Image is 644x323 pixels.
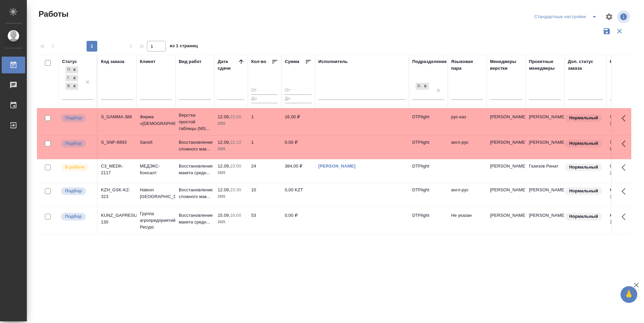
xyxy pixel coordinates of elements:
td: DTPlight [409,110,448,134]
p: 23:30 [230,187,241,192]
span: Работы [37,9,68,19]
td: 16,00 ₽ [281,110,315,134]
button: Здесь прячутся важные кнопки [618,209,634,225]
td: рус-каз [448,110,487,134]
div: Готов к работе [65,75,71,82]
button: 🙏 [621,286,637,303]
td: 384,00 ₽ [281,159,315,183]
div: Можно подбирать исполнителей [60,187,94,196]
div: DTPlight [415,82,430,90]
p: [PERSON_NAME] [490,139,522,146]
div: Статус [62,58,77,65]
td: Газизов Ринат [526,159,565,183]
div: Можно подбирать исполнителей [60,139,94,148]
p: 22:00 [230,114,241,119]
p: Подбор [65,188,82,194]
p: Восстановление макета средн... [179,163,211,176]
td: 10 [248,183,281,207]
p: Подбор [65,140,82,147]
p: Нормальный [569,188,598,194]
div: S_SNF-6893 [101,139,133,146]
button: Здесь прячутся важные кнопки [618,183,634,199]
div: Вид работ [179,58,202,65]
div: Проектные менеджеры [529,58,561,72]
p: Нормальный [569,213,598,220]
p: Восстановление сложного мак... [179,139,211,152]
td: англ-рус [448,183,487,207]
td: 53 [248,209,281,232]
td: DTPlight [409,209,448,232]
div: Подбор, Готов к работе, В работе [65,66,79,74]
p: 2025 [218,219,245,225]
td: [PERSON_NAME] [526,110,565,134]
div: В работе [65,83,71,90]
p: 2025 [218,193,245,200]
input: До [251,94,278,103]
span: Посмотреть информацию [617,10,631,23]
td: 24 [248,159,281,183]
td: [PERSON_NAME] [526,136,565,159]
td: 0,00 KZT [281,183,315,207]
div: Менеджеры верстки [490,58,522,72]
td: DTPlight [409,183,448,207]
div: Клиент [140,58,155,65]
p: [PERSON_NAME] [490,187,522,193]
p: 16:00 [230,213,241,218]
p: Подбор [65,115,82,121]
td: 0,00 ₽ [281,136,315,159]
div: Исполнитель [318,58,348,65]
span: 🙏 [623,287,635,302]
button: Здесь прячутся важные кнопки [618,136,634,152]
p: Подбор [65,213,82,220]
p: Нормальный [569,140,598,147]
p: 12.09, [218,164,230,169]
td: Не указан [448,209,487,232]
p: 2025 [218,170,245,176]
div: Код заказа [101,58,124,65]
div: Кол-во [251,58,266,65]
div: Подразделение [412,58,447,65]
p: МЕДЭКС-Консалт [140,163,172,176]
td: 1 [248,136,281,159]
div: Подбор [65,66,71,73]
div: split button [533,11,601,22]
td: англ-рус [448,136,487,159]
div: Код работы [610,58,636,65]
div: Сумма [285,58,299,65]
p: Нормальный [569,115,598,121]
p: В работе [65,164,85,171]
input: От [285,86,312,95]
div: Можно подбирать исполнителей [60,212,94,221]
button: Сбросить фильтры [613,25,626,38]
div: C3_MEDK-2117 [101,163,133,176]
div: KUNZ_GAPRESURS-130 [101,212,133,225]
p: 22:10 [230,140,241,145]
td: DTPlight [409,159,448,183]
p: Нормальный [569,164,598,171]
span: из 1 страниц [170,42,198,52]
p: Группа агропредприятий Ресурс [140,210,172,231]
div: KZH_GSK-KZ-323 [101,187,133,200]
p: [PERSON_NAME] [490,212,522,219]
p: Восстановление макета средн... [179,212,211,225]
p: 2025 [218,120,245,127]
a: [PERSON_NAME] [318,164,356,169]
td: [PERSON_NAME] [526,183,565,207]
p: Восстановление сложного мак... [179,187,211,200]
p: 12.09, [218,114,230,119]
p: 2025 [218,146,245,152]
td: 0,00 ₽ [281,209,315,232]
td: [PERSON_NAME] [526,209,565,232]
button: Сохранить фильтры [600,25,613,38]
button: Здесь прячутся важные кнопки [618,110,634,126]
div: DTPlight [416,83,422,90]
div: Доп. статус заказа [568,58,603,72]
div: S_GAMMA-386 [101,114,133,120]
input: До [285,94,312,103]
p: 15.09, [218,213,230,218]
p: 23:00 [230,164,241,169]
td: 1 [248,110,281,134]
div: Дата сдачи [218,58,238,72]
p: Sanofi [140,139,172,146]
button: Здесь прячутся важные кнопки [618,159,634,176]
